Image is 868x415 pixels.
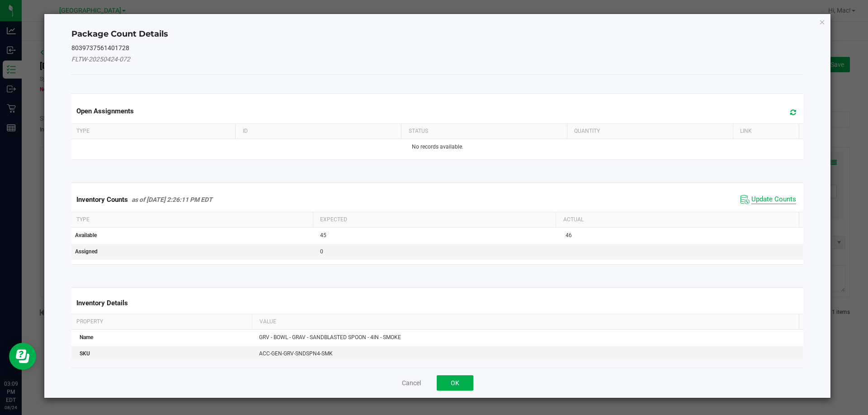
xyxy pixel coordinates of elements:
[259,318,276,325] span: Value
[80,334,93,340] span: Name
[75,248,98,255] span: Assigned
[76,318,103,325] span: Property
[320,216,347,223] span: Expected
[71,45,804,51] h5: 8039737561401728
[76,128,90,134] span: Type
[740,128,752,134] span: Link
[819,16,826,27] button: Close
[751,195,796,204] span: Update Counts
[71,56,804,63] h5: FLTW-20250424-072
[75,232,97,238] span: Available
[76,196,128,204] span: Inventory Counts
[71,28,804,40] h4: Package Count Details
[402,378,421,387] button: Cancel
[320,232,326,238] span: 45
[574,128,600,134] span: Quantity
[566,232,572,238] span: 46
[132,196,212,203] span: as of [DATE] 2:26:11 PM EDT
[76,107,134,115] span: Open Assignments
[259,350,333,357] span: ACC-GEN-GRV-SNDSPN4-SMK
[9,343,36,370] iframe: Resource center
[76,216,90,223] span: Type
[80,350,90,357] span: SKU
[437,375,473,391] button: OK
[320,248,323,255] span: 0
[259,334,401,340] span: GRV - BOWL - GRAV - SANDBLASTED SPOON - 4IN - SMOKE
[243,128,248,134] span: ID
[76,299,128,307] span: Inventory Details
[563,216,584,223] span: Actual
[409,128,428,134] span: Status
[70,139,806,155] td: No records available.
